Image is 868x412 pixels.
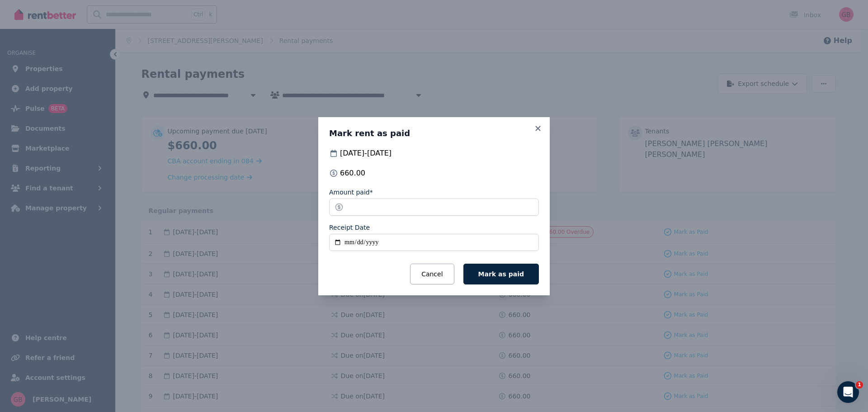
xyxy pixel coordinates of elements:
[329,128,539,139] h3: Mark rent as paid
[329,188,373,197] label: Amount paid*
[410,264,454,284] button: Cancel
[340,148,392,159] span: [DATE] - [DATE]
[329,223,370,232] label: Receipt Date
[340,168,365,179] span: 660.00
[463,264,539,284] button: Mark as paid
[856,381,863,388] span: 1
[837,381,859,403] iframe: Intercom live chat
[478,270,524,278] span: Mark as paid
